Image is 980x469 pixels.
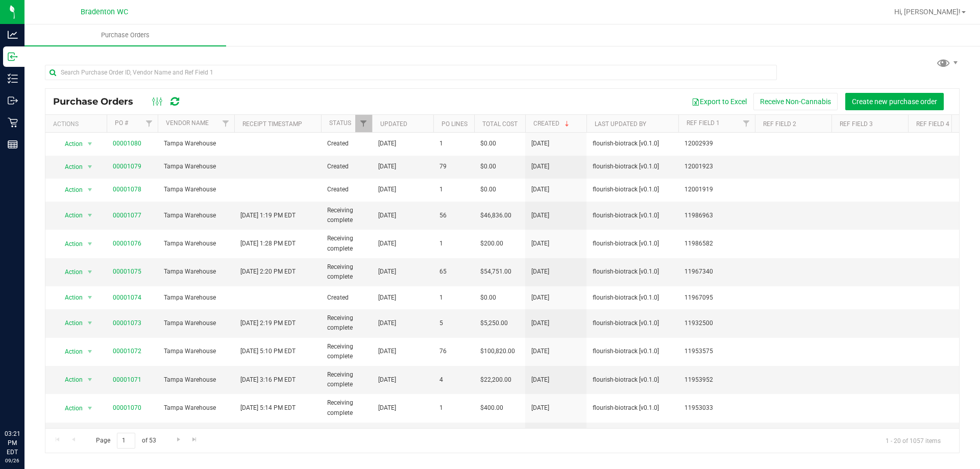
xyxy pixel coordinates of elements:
[480,139,496,149] span: $0.00
[84,316,96,330] span: select
[593,162,672,171] span: flourish-biotrack [v0.1.0]
[687,119,720,127] a: Ref Field 1
[355,115,372,132] a: Filter
[593,403,672,413] span: flourish-biotrack [v0.1.0]
[45,65,777,80] input: Search Purchase Order ID, Vendor Name and Ref Field 1
[56,183,83,197] span: Action
[378,185,396,194] span: [DATE]
[113,268,141,275] a: 00001075
[593,139,672,149] span: flourish-biotrack [v0.1.0]
[840,120,873,128] a: Ref Field 3
[531,239,549,249] span: [DATE]
[164,375,228,385] span: Tampa Warehouse
[327,370,366,389] span: Receiving complete
[117,433,135,449] input: 1
[593,211,672,220] span: flourish-biotrack [v0.1.0]
[327,234,366,253] span: Receiving complete
[84,160,96,174] span: select
[480,211,511,220] span: $46,836.00
[531,293,549,303] span: [DATE]
[113,186,141,193] a: 00001078
[482,120,518,128] a: Total Cost
[533,120,571,127] a: Created
[531,267,549,277] span: [DATE]
[685,93,753,110] button: Export to Excel
[442,120,468,128] a: PO Lines
[531,347,549,356] span: [DATE]
[87,31,163,40] span: Purchase Orders
[329,119,351,127] a: Status
[10,387,41,418] iframe: Resource center
[327,398,366,417] span: Receiving complete
[5,429,20,457] p: 03:21 PM EDT
[763,120,796,128] a: Ref Field 2
[327,342,366,361] span: Receiving complete
[171,433,186,447] a: Go to the next page
[845,93,944,110] button: Create new purchase order
[480,403,503,413] span: $400.00
[113,240,141,247] a: 00001076
[164,239,228,249] span: Tampa Warehouse
[480,293,496,303] span: $0.00
[378,375,396,385] span: [DATE]
[113,140,141,147] a: 00001080
[738,115,755,132] a: Filter
[113,294,141,301] a: 00001074
[84,373,96,387] span: select
[894,8,961,16] span: Hi, [PERSON_NAME]!
[877,433,949,448] span: 1 - 20 of 1057 items
[327,185,366,194] span: Created
[684,403,749,413] span: 11953033
[684,267,749,277] span: 11967340
[684,239,749,249] span: 11986582
[53,96,143,107] span: Purchase Orders
[164,293,228,303] span: Tampa Warehouse
[56,137,83,151] span: Action
[327,427,366,446] span: Receiving complete
[327,206,366,225] span: Receiving complete
[380,120,407,128] a: Updated
[593,375,672,385] span: flourish-biotrack [v0.1.0]
[113,212,141,219] a: 00001077
[684,139,749,149] span: 12002939
[164,162,228,171] span: Tampa Warehouse
[166,119,209,127] a: Vendor Name
[56,265,83,279] span: Action
[593,267,672,277] span: flourish-biotrack [v0.1.0]
[753,93,838,110] button: Receive Non-Cannabis
[113,376,141,383] a: 00001071
[164,139,228,149] span: Tampa Warehouse
[684,347,749,356] span: 11953575
[595,120,646,128] a: Last Updated By
[439,375,468,385] span: 4
[439,239,468,249] span: 1
[378,403,396,413] span: [DATE]
[439,347,468,356] span: 76
[8,117,18,128] inline-svg: Retail
[56,237,83,251] span: Action
[684,211,749,220] span: 11986963
[240,239,296,249] span: [DATE] 1:28 PM EDT
[84,208,96,223] span: select
[164,267,228,277] span: Tampa Warehouse
[531,139,549,149] span: [DATE]
[56,373,83,387] span: Action
[56,316,83,330] span: Action
[217,115,234,132] a: Filter
[439,403,468,413] span: 1
[327,162,366,171] span: Created
[852,97,937,106] span: Create new purchase order
[56,160,83,174] span: Action
[480,185,496,194] span: $0.00
[84,290,96,305] span: select
[242,120,302,128] a: Receipt Timestamp
[5,457,20,464] p: 09/26
[84,137,96,151] span: select
[684,293,749,303] span: 11967095
[240,375,296,385] span: [DATE] 3:16 PM EDT
[593,239,672,249] span: flourish-biotrack [v0.1.0]
[684,375,749,385] span: 11953952
[240,211,296,220] span: [DATE] 1:19 PM EDT
[593,293,672,303] span: flourish-biotrack [v0.1.0]
[164,185,228,194] span: Tampa Warehouse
